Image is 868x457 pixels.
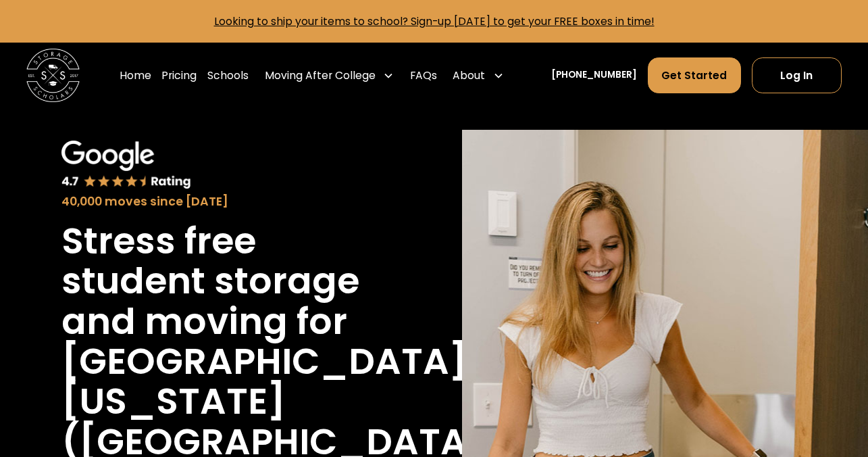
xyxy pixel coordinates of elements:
div: About [453,68,485,84]
a: Looking to ship your items to school? Sign-up [DATE] to get your FREE boxes in time! [214,14,655,28]
a: Pricing [161,57,197,94]
div: 40,000 moves since [DATE] [61,193,379,210]
a: Log In [752,57,842,93]
img: Storage Scholars main logo [26,49,79,101]
a: FAQs [410,57,437,94]
a: Home [120,57,151,94]
div: Moving After College [259,57,399,94]
a: home [26,49,79,101]
a: Schools [207,57,249,94]
img: Google 4.7 star rating [61,141,191,190]
a: [PHONE_NUMBER] [551,68,637,82]
h1: Stress free student storage and moving for [61,221,379,341]
a: Get Started [648,57,741,93]
div: About [447,57,509,94]
div: Moving After College [265,68,376,84]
